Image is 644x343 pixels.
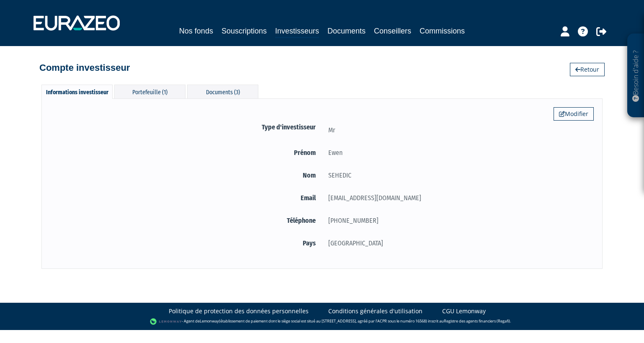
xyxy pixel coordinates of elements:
[50,170,322,181] label: Nom
[169,307,309,315] a: Politique de protection des données personnelles
[554,107,594,121] a: Modifier
[50,215,322,226] label: Téléphone
[150,317,182,326] img: logo-lemonway.png
[322,147,594,158] div: Ewen
[50,122,322,132] label: Type d'investisseur
[570,63,605,76] a: Retour
[50,238,322,248] label: Pays
[328,307,422,315] a: Conditions générales d'utilisation
[322,215,594,226] div: [PHONE_NUMBER]
[8,317,636,326] div: - Agent de (établissement de paiement dont le siège social est situé au [STREET_ADDRESS], agréé p...
[322,125,594,135] div: Mr
[322,238,594,248] div: [GEOGRAPHIC_DATA]
[322,193,594,203] div: [EMAIL_ADDRESS][DOMAIN_NAME]
[631,38,641,113] p: Besoin d'aide ?
[322,170,594,181] div: SEHEDIC
[39,63,130,73] h4: Compte investisseur
[420,25,465,37] a: Commissions
[200,319,219,324] a: Lemonway
[50,147,322,158] label: Prénom
[374,25,411,37] a: Conseillers
[33,15,120,31] img: 1732889491-logotype_eurazeo_blanc_rvb.png
[222,25,267,37] a: Souscriptions
[179,25,213,37] a: Nos fonds
[41,85,113,99] div: Informations investisseur
[444,319,510,324] a: Registre des agents financiers (Regafi)
[50,193,322,203] label: Email
[187,85,258,98] div: Documents (3)
[442,307,486,315] a: CGU Lemonway
[275,25,319,38] a: Investisseurs
[114,85,185,98] div: Portefeuille (1)
[327,25,366,37] a: Documents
